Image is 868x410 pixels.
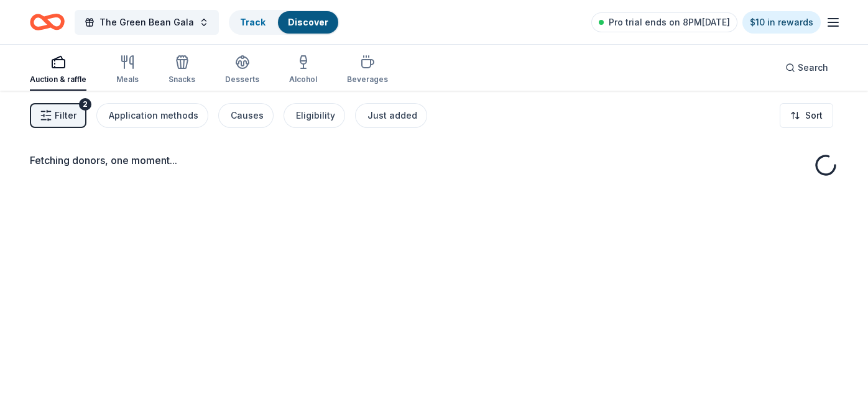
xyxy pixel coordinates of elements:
[99,15,194,30] span: The Green Bean Gala
[742,11,821,34] a: $10 in rewards
[231,108,264,123] div: Causes
[30,153,838,168] div: Fetching donors, one moment...
[347,75,388,84] div: Beverages
[30,103,86,128] button: Filter2
[169,75,195,84] div: Snacks
[30,7,65,37] a: Home
[288,17,328,27] a: Discover
[289,50,317,91] button: Alcohol
[284,103,345,128] button: Eligibility
[30,50,86,91] button: Auction & raffle
[367,108,417,123] div: Just added
[109,108,198,123] div: Application methods
[225,75,259,84] div: Desserts
[591,12,737,32] a: Pro trial ends on 8PM[DATE]
[780,103,833,128] button: Sort
[229,10,339,35] button: TrackDiscover
[116,50,139,91] button: Meals
[609,15,730,30] span: Pro trial ends on 8PM[DATE]
[169,50,195,91] button: Snacks
[75,10,219,35] button: The Green Bean Gala
[347,50,388,91] button: Beverages
[355,103,427,128] button: Just added
[79,98,91,111] div: 2
[289,75,317,84] div: Alcohol
[798,60,828,75] span: Search
[30,75,86,84] div: Auction & raffle
[225,50,259,91] button: Desserts
[55,108,76,123] span: Filter
[218,103,274,128] button: Causes
[116,75,139,84] div: Meals
[296,108,335,123] div: Eligibility
[240,17,265,27] a: Track
[96,103,208,128] button: Application methods
[805,108,823,123] span: Sort
[775,55,838,80] button: Search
